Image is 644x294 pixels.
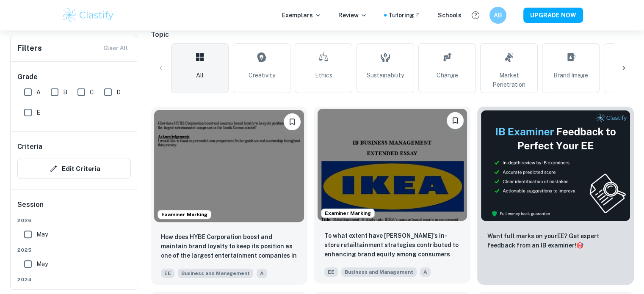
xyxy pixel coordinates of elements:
[484,71,534,89] span: Market Penetration
[61,7,115,24] img: Clastify logo
[367,71,404,80] span: Sustainability
[90,88,94,97] span: C
[341,267,417,277] span: Business and Management
[17,72,131,82] h6: Grade
[489,7,506,24] button: AB
[36,230,48,239] span: May
[158,211,211,218] span: Examiner Marking
[36,259,48,269] span: May
[249,71,275,80] span: Creativity
[576,242,583,249] span: 🎯
[487,231,624,250] p: Want full marks on your EE ? Get expert feedback from an IB examiner!
[553,71,588,80] span: Brand Image
[315,71,332,80] span: Ethics
[314,107,471,285] a: Examiner MarkingBookmarkTo what extent have IKEA's in-store retailtainment strategies contributed...
[151,30,634,40] h6: Topic
[36,108,40,117] span: E
[17,142,42,152] h6: Criteria
[151,107,307,285] a: Examiner MarkingBookmarkHow does HYBE Corporation boost and maintain brand loyalty to keep its po...
[161,232,297,261] p: How does HYBE Corporation boost and maintain brand loyalty to keep its position as one of the lar...
[196,71,204,80] span: All
[284,113,301,130] button: Bookmark
[324,231,461,260] p: To what extent have IKEA's in-store retailtainment strategies contributed to enhancing brand equi...
[17,276,131,283] span: 2024
[447,112,464,129] button: Bookmark
[17,200,131,217] h6: Session
[178,269,253,278] span: Business and Management
[63,88,67,97] span: B
[17,159,131,179] button: Edit Criteria
[257,269,267,278] span: A
[468,8,483,22] button: Help and Feedback
[17,42,42,54] h6: Filters
[438,11,462,20] a: Schools
[321,209,374,217] span: Examiner Marking
[388,11,421,20] a: Tutoring
[318,109,467,221] img: Business and Management EE example thumbnail: To what extent have IKEA's in-store reta
[338,11,367,20] p: Review
[493,11,503,20] h6: AB
[161,269,174,278] span: EE
[324,267,338,277] span: EE
[17,246,131,254] span: 2025
[437,71,458,80] span: Change
[17,217,131,224] span: 2026
[481,110,630,221] img: Thumbnail
[36,88,41,97] span: A
[282,11,321,20] p: Exemplars
[116,88,121,97] span: D
[523,8,583,23] button: UPGRADE NOW
[477,107,634,285] a: ThumbnailWant full marks on yourEE? Get expert feedback from an IB examiner!
[420,267,431,277] span: A
[154,110,304,222] img: Business and Management EE example thumbnail: How does HYBE Corporation boost and main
